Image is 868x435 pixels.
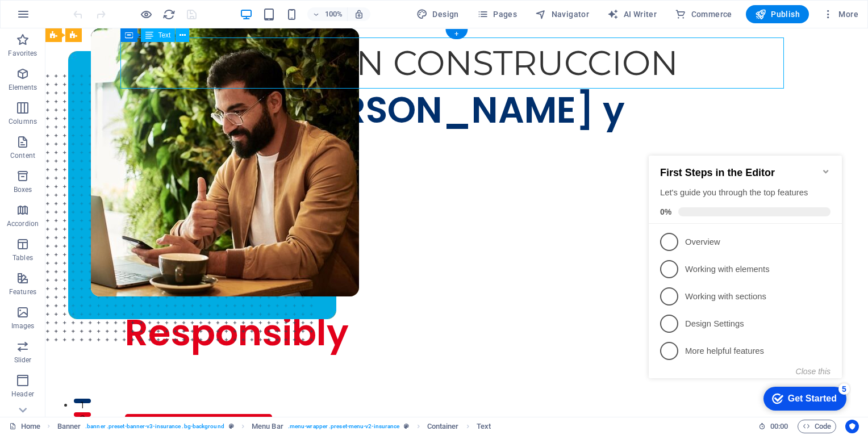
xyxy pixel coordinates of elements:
[41,207,177,219] p: More helpful features
[670,5,737,23] button: Commerce
[5,199,198,226] li: More helpful features
[845,420,859,433] button: Usercentrics
[85,420,224,433] span: . banner .preset-banner-v3-insurance .bg-background
[477,420,491,433] span: Click to select. Double-click to edit
[5,172,198,199] li: Design Settings
[10,151,35,160] p: Content
[57,420,491,433] nav: breadcrumb
[152,228,186,237] button: Close this
[412,5,464,23] button: Design
[354,9,364,19] i: On resize automatically adjust zoom level to fit chosen device.
[324,7,343,21] h6: 100%
[531,5,594,23] button: Navigator
[5,117,198,144] li: Working with elements
[119,248,202,272] div: Get Started 5 items remaining, 0% complete
[194,245,206,256] div: 5
[41,98,177,110] p: Overview
[770,420,788,433] span: 00 00
[41,125,177,137] p: Working with elements
[229,423,234,429] i: This element is a customizable preset
[14,355,32,365] p: Slider
[41,179,177,191] p: Design Settings
[5,144,198,172] li: Working with sections
[9,287,36,296] p: Features
[675,9,732,20] span: Commerce
[477,9,517,20] span: Pages
[288,420,400,433] span: . menu-wrapper .preset-menu-v2-insurance
[778,422,780,430] span: :
[823,9,858,20] span: More
[139,7,153,21] button: Click here to leave preview mode and continue editing
[252,420,283,433] span: Click to select. Double-click to edit
[12,253,33,262] p: Tables
[473,5,521,23] button: Pages
[412,5,464,23] div: Design (Ctrl+Alt+Y)
[57,420,81,433] span: Click to select. Double-click to edit
[758,420,788,433] h6: Session time
[445,29,468,39] div: +
[818,5,863,23] button: More
[16,28,186,40] h2: First Steps in the Editor
[14,185,32,194] p: Boxes
[8,49,37,58] p: Favorites
[7,219,39,228] p: Accordion
[307,7,348,21] button: 100%
[11,390,34,399] p: Header
[16,48,186,60] div: Let's guide you through the top features
[11,321,35,331] p: Images
[9,420,40,433] a: Click to cancel selection. Double-click to open Pages
[41,152,177,164] p: Working with sections
[162,8,176,21] i: Reload page
[9,117,37,126] p: Columns
[798,420,836,433] button: Code
[416,9,459,20] span: Design
[9,83,37,92] p: Elements
[603,5,661,23] button: AI Writer
[755,9,800,20] span: Publish
[803,420,831,433] span: Code
[16,69,34,78] span: 0%
[5,90,198,117] li: Overview
[404,423,409,429] i: This element is a customizable preset
[535,9,589,20] span: Navigator
[427,420,459,433] span: Click to select. Double-click to edit
[144,255,193,265] div: Get Started
[746,5,809,23] button: Publish
[177,28,186,37] div: Minimize checklist
[162,7,176,21] button: reload
[607,9,657,20] span: AI Writer
[158,32,170,39] span: Text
